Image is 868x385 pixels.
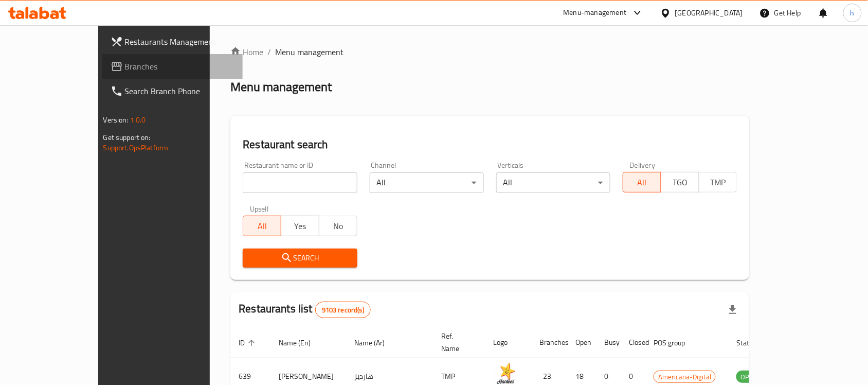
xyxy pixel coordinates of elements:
label: Upsell [250,205,269,213]
div: All [496,172,610,193]
div: Menu-management [564,7,627,19]
h2: Restaurants list [239,301,371,318]
button: Yes [281,216,319,236]
li: / [267,46,271,58]
th: Closed [621,327,645,358]
span: All [627,175,657,190]
span: ID [239,337,258,349]
span: Version: [103,113,129,127]
a: Support.OpsPlatform [103,141,169,154]
a: Branches [102,54,243,79]
a: Search Branch Phone [102,79,243,103]
span: Get support on: [103,131,151,144]
span: No [323,219,353,234]
label: Delivery [630,162,656,169]
th: Branches [531,327,567,358]
span: All [247,219,277,234]
div: Export file [720,297,745,322]
span: Restaurants Management [125,36,235,48]
button: Search [243,249,357,268]
span: h [851,7,855,19]
span: Name (Ar) [354,337,398,349]
th: Open [567,327,596,358]
a: Home [230,46,263,58]
h2: Restaurant search [243,137,737,152]
input: Search for restaurant name or ID.. [243,172,357,193]
span: Yes [285,219,315,234]
a: Restaurants Management [102,29,243,54]
span: Status [736,337,770,349]
span: Search Branch Phone [125,85,235,97]
span: Name (En) [279,337,324,349]
button: All [243,216,281,236]
div: [GEOGRAPHIC_DATA] [675,7,743,19]
span: 1.0.0 [130,113,146,127]
span: Americana-Digital [654,371,715,383]
span: OPEN [736,371,762,383]
th: Logo [485,327,531,358]
button: No [319,216,357,236]
button: TGO [661,172,699,192]
span: TMP [703,175,733,190]
span: TGO [665,175,695,190]
span: 9103 record(s) [316,305,370,315]
span: Ref. Name [441,330,473,355]
nav: breadcrumb [230,46,749,58]
span: Search [251,252,349,265]
span: POS group [654,337,698,349]
button: All [623,172,661,192]
button: TMP [699,172,737,192]
div: All [370,172,484,193]
h2: Menu management [230,79,332,95]
div: Total records count [315,302,371,318]
th: Busy [596,327,621,358]
span: Menu management [275,46,343,58]
span: Branches [125,60,235,73]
